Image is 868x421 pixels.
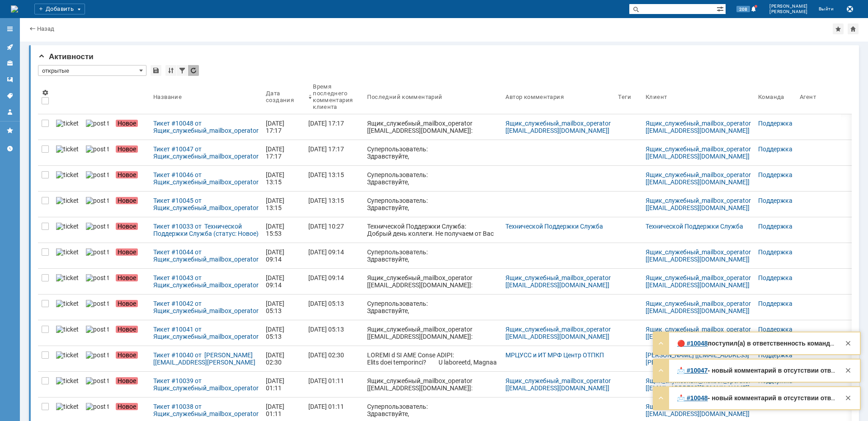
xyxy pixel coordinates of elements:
[150,295,262,320] a: Тикет #10042 от Ящик_служебный_mailbox_operator [[EMAIL_ADDRESS][DOMAIN_NAME]] (статус: Новое)
[505,274,612,289] a: Ящик_служебный_mailbox_operator [[EMAIL_ADDRESS][DOMAIN_NAME]]
[266,403,286,417] div: [DATE] 01:11
[266,248,286,263] div: [DATE] 09:14
[758,171,793,178] a: Поддержка
[758,145,793,153] a: Поддержка
[677,367,836,374] div: Здравствуйте, Ящик_служебный_mailbox_operator ! Ваше обращение зарегистрировано в Службе Техничес...
[313,83,353,110] div: Время последнего комментария клиента
[262,192,305,217] a: [DATE] 13:15
[56,248,79,256] img: ticket_notification.png
[305,320,363,346] a: [DATE] 05:13
[262,346,305,371] a: [DATE] 02:30
[769,4,808,9] span: [PERSON_NAME]
[367,300,498,365] div: Суперпользователь: Здравствуйте, Ящик_служебный_mailbox_operator ! Ваше обращение зарегистрирован...
[3,56,17,70] a: Клиенты
[308,326,344,333] div: [DATE] 05:13
[52,243,82,268] a: ticket_notification.png
[800,94,816,100] div: Агент
[86,223,108,230] img: post ticket.png
[56,351,79,359] img: ticket_notification.png
[266,197,286,211] div: [DATE] 13:15
[116,377,138,384] span: Новое
[646,351,749,366] a: [PERSON_NAME] [[EMAIL_ADDRESS][PERSON_NAME][DOMAIN_NAME]]
[82,192,112,217] a: post ticket.png
[502,80,614,114] th: Автор комментария
[363,320,502,346] a: Ящик_служебный_mailbox_operator [[EMAIL_ADDRESS][DOMAIN_NAME]]: Тема письма: [Ticket] (ERTH-35452...
[82,166,112,191] a: post ticket.png
[363,192,502,217] a: Суперпользователь: Здравствуйте, Ящик_служебный_mailbox_operator ! Ваше обращение зарегистрирован...
[646,300,752,314] a: Ящик_служебный_mailbox_operator [[EMAIL_ADDRESS][DOMAIN_NAME]]
[843,393,854,403] div: Закрыть
[150,217,262,243] a: Тикет #10033 от Технической Поддержки Служба (статус: Новое)
[153,248,259,263] div: Тикет #10044 от Ящик_служебный_mailbox_operator [[EMAIL_ADDRESS][DOMAIN_NAME]] (статус: Новое)
[262,80,305,114] th: Дата создания
[266,377,286,392] div: [DATE] 01:11
[367,248,498,313] div: Суперпользователь: Здравствуйте, Ящик_служебный_mailbox_operator ! Ваше обращение зарегистрирован...
[262,114,305,140] a: [DATE] 17:17
[86,326,108,333] img: post ticket.png
[52,295,82,320] a: ticket_notification.png
[363,346,502,371] a: LOREMI d SI AME Conse ADIPI: Elits doei temporinci? U laboreetd, Magnaa Enimadmin Veniamq nostrud...
[153,145,259,160] div: Тикет #10047 от Ящик_служебный_mailbox_operator [[EMAIL_ADDRESS][DOMAIN_NAME]] (статус: Новое)
[82,346,112,371] a: post ticket.png
[3,40,17,54] a: Активности
[150,114,262,140] a: Тикет #10048 от Ящик_служебный_mailbox_operator [[EMAIL_ADDRESS][DOMAIN_NAME]] (статус: Новое)
[56,377,79,384] img: ticket_notification.png
[505,223,603,230] a: Технической Поддержки Служба
[262,320,305,346] a: [DATE] 05:13
[116,403,138,410] span: Новое
[618,94,631,100] div: Теги
[363,217,502,243] a: Технической Поддержки Служба: Добрый день коллеги. Не получаем от Вас обратной связи. Просьба про...
[305,269,363,294] a: [DATE] 09:14
[116,197,138,204] span: Новое
[150,372,262,397] a: Тикет #10039 от Ящик_служебный_mailbox_operator [[EMAIL_ADDRESS][DOMAIN_NAME]] (статус: Новое)
[42,89,49,96] span: Настройки
[266,145,286,160] div: [DATE] 17:17
[656,393,666,403] div: Развернуть
[188,65,199,76] div: Обновлять список
[755,80,796,114] th: Команда
[3,105,17,119] a: Мой профиль
[308,403,344,410] div: [DATE] 01:11
[363,372,502,397] a: Ящик_служебный_mailbox_operator [[EMAIL_ADDRESS][DOMAIN_NAME]]: Тема письма: [Ticket] (ERTH-35452...
[52,320,82,346] a: ticket_notification.png
[308,300,344,307] div: [DATE] 05:13
[367,223,498,338] div: Технической Поддержки Служба: Добрый день коллеги. Не получаем от Вас обратной связи. Просьба про...
[505,94,564,100] div: Автор комментария
[150,269,262,294] a: Тикет #10043 от Ящик_служебный_mailbox_operator [[EMAIL_ADDRESS][DOMAIN_NAME]] (статус: Новое)
[262,166,305,191] a: [DATE] 13:15
[363,140,502,165] a: Суперпользователь: Здравствуйте, Ящик_служебный_mailbox_operator ! Ваше обращение зарегистрирован...
[266,120,286,134] div: [DATE] 17:17
[758,94,784,100] div: Команда
[843,338,854,349] div: Закрыть
[86,300,108,307] img: post ticket.png
[86,248,108,256] img: post ticket.png
[646,377,752,392] a: Ящик_служебный_mailbox_operator [[EMAIL_ADDRESS][DOMAIN_NAME]]
[656,338,666,349] div: Развернуть
[717,4,726,13] span: Расширенный поиск
[56,300,79,307] img: ticket_notification.png
[505,351,604,359] a: МРЦУСС и ИТ МРФ Центр ОТПКП
[646,248,752,263] a: Ящик_служебный_mailbox_operator [[EMAIL_ADDRESS][DOMAIN_NAME]]
[165,65,176,76] div: Сортировка...
[150,140,262,165] a: Тикет #10047 от Ящик_служебный_mailbox_operator [[EMAIL_ADDRESS][DOMAIN_NAME]] (статус: Новое)
[150,346,262,371] a: Тикет #10040 от [PERSON_NAME] [[EMAIL_ADDRESS][PERSON_NAME][DOMAIN_NAME]] (статус: Новое)
[646,197,752,211] a: Ящик_служебный_mailbox_operator [[EMAIL_ADDRESS][DOMAIN_NAME]]
[305,192,363,217] a: [DATE] 13:15
[112,372,150,397] a: Новое
[151,65,161,76] div: Сохранить вид
[646,145,752,160] a: Ящик_служебный_mailbox_operator [[EMAIL_ADDRESS][DOMAIN_NAME]]
[52,269,82,294] a: ticket_notification.png
[56,326,79,333] img: ticket_notification.png
[708,340,837,347] strong: поступил(а) в ответственность команды.
[116,274,138,281] span: Новое
[82,217,112,243] a: post ticket.png
[262,269,305,294] a: [DATE] 09:14
[367,326,498,412] div: Ящик_служебный_mailbox_operator [[EMAIL_ADDRESS][DOMAIN_NAME]]: Тема письма: [Ticket] (ERTH-35452...
[56,274,79,281] img: ticket_notification.png
[367,274,498,354] div: Ящик_служебный_mailbox_operator [[EMAIL_ADDRESS][DOMAIN_NAME]]: Тема письма: [Ticket] (ERTH-[STRE...
[677,394,708,402] a: 📩 #10048
[116,120,138,127] span: Новое
[153,403,259,417] div: Тикет #10038 от Ящик_служебный_mailbox_operator [[EMAIL_ADDRESS][DOMAIN_NAME]] (статус: Новое)
[367,94,442,100] div: Последний комментарий
[266,90,294,103] div: Дата создания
